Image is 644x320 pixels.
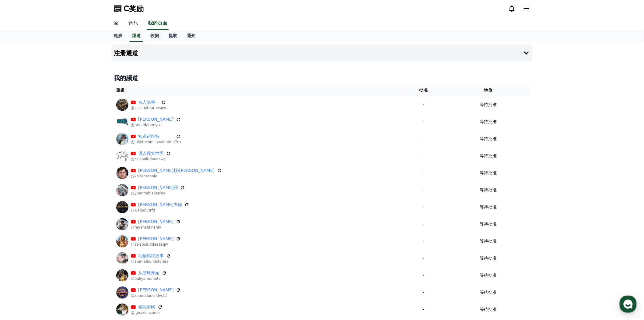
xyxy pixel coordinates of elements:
[480,290,497,295] font: 等待批准
[51,203,68,208] span: Messages
[60,116,84,119] b: Channel Talk
[138,151,164,156] font: 进入现实世界
[480,102,497,107] font: 等待批准
[138,99,159,105] a: 名人故事
[150,33,159,38] font: 收据
[131,106,166,110] font: @sajsiuytdaraesqw
[116,167,128,179] img: 科尔顿·罗尼
[131,259,168,264] font: @animalbondstories
[423,119,424,124] font: -
[484,88,493,93] font: 地位
[423,222,424,226] font: -
[25,70,107,76] div: hi
[138,168,215,173] font: [PERSON_NAME]顿·[PERSON_NAME]
[131,123,162,127] font: @rainedabneysd
[423,273,424,278] font: -
[187,33,195,38] font: 通知
[138,304,155,310] a: 精彩瞬间
[147,17,169,30] a: 我的页面
[131,311,160,315] font: @ignaziohsuuei
[116,184,128,196] img: 尤娜·布莱克斯利
[114,33,122,38] font: 轮廓
[16,202,26,207] span: Home
[423,170,424,175] font: -
[41,101,84,105] span: Will respond in minutes
[138,117,173,122] font: [PERSON_NAME]
[116,116,128,128] img: 雷恩·达布尼斯
[480,273,497,278] font: 等待批准
[35,115,84,120] a: Powered byChannel Talk
[64,48,111,55] button: See business hours
[109,17,124,30] a: 家
[131,242,168,247] font: @salspoiuddaeasqw
[116,133,128,145] img: 知道诺维特
[148,20,167,26] font: 我的页面
[116,235,128,247] img: 萨尔斯波尤德·达亚斯奎
[423,256,424,261] font: -
[164,30,182,42] a: 提取
[131,208,155,212] font: @walpoiutrfd
[423,136,424,141] font: -
[480,170,497,175] font: 等待批准
[138,202,182,207] font: [PERSON_NAME]夫德
[41,116,84,119] span: Powered by
[66,49,105,55] span: See business hours
[131,276,161,281] font: @daliyamomota
[480,153,497,158] font: 等待批准
[131,157,166,161] font: @salspoiudaeaswq
[423,102,424,107] font: -
[116,269,128,282] img: 从篮球开始
[480,222,497,226] font: 等待批准
[7,46,43,55] h1: CReward
[131,140,181,144] font: @julietacamilavalentina7rn
[138,201,182,208] a: [PERSON_NAME]夫德
[138,236,173,242] a: [PERSON_NAME]
[138,134,159,139] font: 知道诺维特
[79,193,117,208] a: Settings
[145,30,164,42] a: 收据
[128,20,138,26] font: 音乐
[138,185,178,190] font: [PERSON_NAME]利
[138,219,173,224] font: [PERSON_NAME]
[423,153,424,158] font: -
[131,225,161,229] font: @reyanshkrishiv
[138,304,155,309] font: 精彩瞬间
[124,4,144,13] font: C奖励
[114,4,144,13] a: C奖励
[480,307,497,312] font: 等待批准
[182,30,200,42] a: 通知
[138,167,215,174] a: [PERSON_NAME]顿·[PERSON_NAME]
[138,150,164,157] a: 进入现实世界
[116,218,128,230] img: 雷扬什·克里希夫
[138,133,173,140] a: 知道诺维特
[40,193,79,208] a: Messages
[138,219,173,225] a: [PERSON_NAME]
[131,191,165,195] font: @yuennablakesley
[138,253,164,259] a: 动物羁绊故事
[480,204,497,209] font: 等待批准
[480,119,497,124] font: 等待批准
[480,256,497,261] font: 等待批准
[132,33,141,38] font: 渠道
[13,88,52,94] span: Enter a message.
[423,187,424,192] font: -
[114,20,119,26] font: 家
[480,187,497,192] font: 等待批准
[130,30,143,42] a: 渠道
[480,136,497,141] font: 等待批准
[124,17,143,30] a: 音乐
[116,252,128,265] img: 动物羁绊故事
[138,116,173,123] a: [PERSON_NAME]
[116,201,128,213] img: 沃尔波尤·特尔夫德
[480,239,497,244] font: 等待批准
[9,84,110,98] a: Enter a message.
[138,184,178,191] a: [PERSON_NAME]利
[109,30,127,42] a: 轮廓
[138,253,164,258] font: 动物羁绊故事
[116,304,128,316] img: 精彩瞬间
[48,65,63,70] div: Just now
[7,62,111,80] a: CrewardJust now hi
[423,307,424,312] font: -
[116,150,128,162] img: 进入现实世界
[116,88,125,93] font: 渠道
